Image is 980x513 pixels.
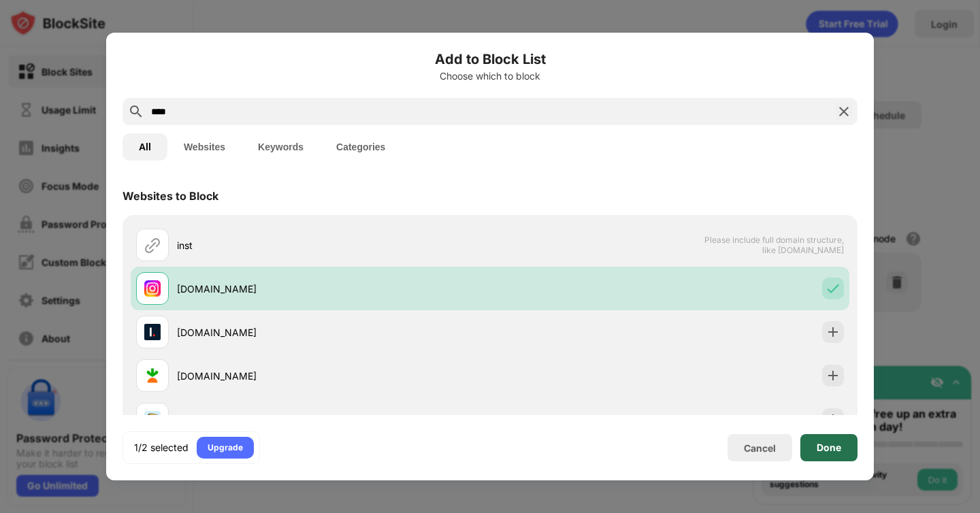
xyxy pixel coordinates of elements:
[704,235,844,255] span: Please include full domain structure, like [DOMAIN_NAME]
[167,133,242,161] button: Websites
[134,441,189,454] div: 1/2 selected
[177,369,490,383] div: [DOMAIN_NAME]
[128,103,144,120] img: search.svg
[122,189,218,203] div: Websites to Block
[817,442,841,453] div: Done
[122,71,857,82] div: Choose which to block
[144,237,161,253] img: url.svg
[242,133,320,161] button: Keywords
[744,442,776,454] div: Cancel
[177,282,490,296] div: [DOMAIN_NAME]
[122,133,167,161] button: All
[122,49,857,69] h6: Add to Block List
[144,324,161,340] img: favicons
[177,325,490,340] div: [DOMAIN_NAME]
[320,133,402,161] button: Categories
[144,280,161,297] img: favicons
[836,103,852,120] img: search-close
[177,412,490,427] div: [DOMAIN_NAME]
[144,367,161,384] img: favicons
[144,411,161,427] img: favicons
[208,441,243,454] div: Upgrade
[177,238,490,252] div: inst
